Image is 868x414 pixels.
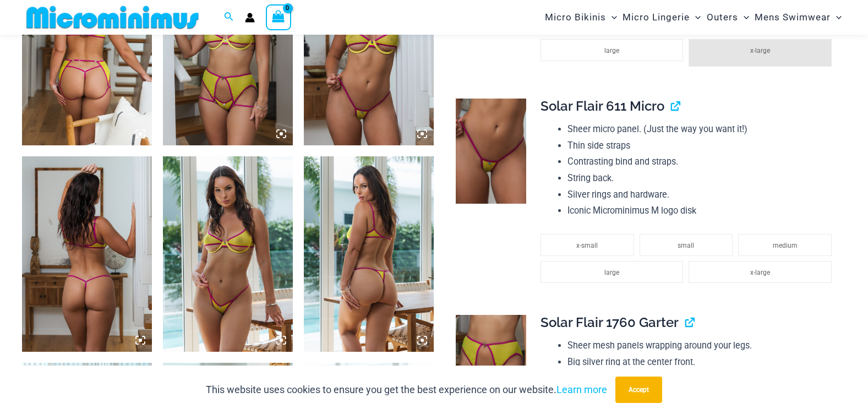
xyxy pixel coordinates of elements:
[22,5,203,30] img: MM SHOP LOGO FLAT
[689,261,831,283] li: x-large
[773,242,798,249] span: medium
[567,337,837,354] li: Sheer mesh panels wrapping around your legs.
[567,187,837,203] li: Silver rings and hardware.
[615,377,662,403] button: Accept
[266,4,291,30] a: View Shopping Cart, empty
[541,234,634,256] li: x-small
[707,3,738,31] span: Outers
[831,3,842,31] span: Menu Toggle
[545,3,606,31] span: Micro Bikinis
[224,10,234,24] a: Search icon link
[604,47,619,55] span: large
[541,2,846,33] nav: Site Navigation
[541,39,683,61] li: large
[576,242,598,249] span: x-small
[620,3,703,31] a: Micro LingerieMenu ToggleMenu Toggle
[541,314,679,330] span: Solar Flair 1760 Garter
[678,242,694,249] span: small
[755,3,831,31] span: Mens Swimwear
[541,261,683,283] li: large
[704,3,752,31] a: OutersMenu ToggleMenu Toggle
[163,156,293,351] img: Dangers Kiss Solar Flair 1060 Bra 6060 Thong
[567,138,837,154] li: Thin side straps
[567,203,837,219] li: Iconic Microminimus M logo disk
[206,382,607,398] p: This website uses cookies to ensure you get the best experience on our website.
[690,3,701,31] span: Menu Toggle
[752,3,844,31] a: Mens SwimwearMenu ToggleMenu Toggle
[456,99,526,204] img: Dangers Kiss Solar Flair 611 Micro
[640,234,733,256] li: small
[689,39,831,67] li: x-large
[738,3,749,31] span: Menu Toggle
[567,170,837,187] li: String back.
[604,269,619,276] span: large
[567,154,837,170] li: Contrasting bind and straps.
[750,47,770,55] span: x-large
[541,98,664,114] span: Solar Flair 611 Micro
[606,3,617,31] span: Menu Toggle
[22,156,152,351] img: Dangers Kiss Solar Flair 1060 Bra 611 Micro
[245,13,255,23] a: Account icon link
[750,269,770,276] span: x-large
[738,234,832,256] li: medium
[567,354,837,371] li: Big silver ring at the center front.
[623,3,690,31] span: Micro Lingerie
[567,121,837,138] li: Sheer micro panel. (Just the way you want it!)
[556,384,607,395] a: Learn more
[542,3,620,31] a: Micro BikinisMenu ToggleMenu Toggle
[304,156,434,351] img: Dangers Kiss Solar Flair 1060 Bra 6060 Thong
